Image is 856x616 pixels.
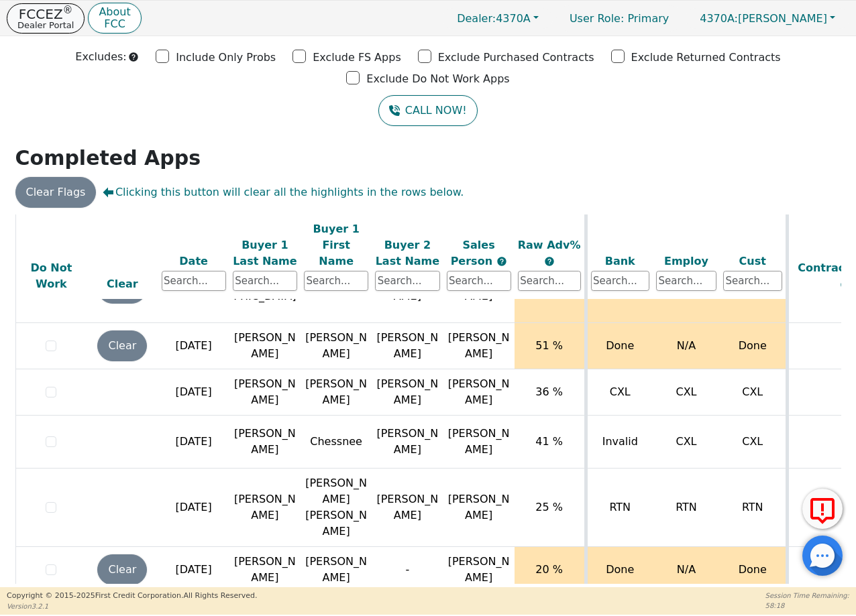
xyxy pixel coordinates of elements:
[723,271,782,291] input: Search...
[375,271,439,291] input: Search...
[570,12,624,25] span: User Role :
[17,7,74,21] p: FCCEZ
[158,369,229,416] td: [DATE]
[518,238,581,251] span: Raw Adv%
[586,323,653,369] td: Done
[158,547,229,593] td: [DATE]
[183,591,257,600] span: All Rights Reserved.
[586,469,653,547] td: RTN
[723,253,782,269] div: Cust
[7,3,85,34] button: FCCEZ®Dealer Portal
[372,547,443,593] td: -
[586,547,653,593] td: Done
[438,50,594,66] p: Exclude Purchased Contracts
[447,271,511,291] input: Search...
[720,547,787,593] td: Done
[7,591,257,602] p: Copyright © 2015- 2025 First Credit Corporation.
[448,493,510,521] span: [PERSON_NAME]
[301,369,372,416] td: [PERSON_NAME]
[162,271,226,291] input: Search...
[443,8,553,29] button: Dealer:4370A
[653,416,720,469] td: CXL
[372,469,443,547] td: [PERSON_NAME]
[535,339,563,352] span: 51 %
[653,323,720,369] td: N/A
[229,323,301,369] td: [PERSON_NAME]
[631,50,781,66] p: Exclude Returned Contracts
[802,489,843,529] button: Report Error to FCC
[591,253,650,269] div: Bank
[15,146,201,170] strong: Completed Apps
[448,427,510,456] span: [PERSON_NAME]
[720,369,787,416] td: CXL
[301,416,372,469] td: Chessnee
[656,271,716,291] input: Search...
[448,555,510,584] span: [PERSON_NAME]
[586,369,653,416] td: CXL
[535,501,563,513] span: 25 %
[372,369,443,416] td: [PERSON_NAME]
[375,237,439,269] div: Buyer 2 Last Name
[366,71,509,87] p: Exclude Do Not Work Apps
[451,238,496,267] span: Sales Person
[457,12,496,25] span: Dealer:
[372,416,443,469] td: [PERSON_NAME]
[556,5,682,32] p: Primary
[229,469,301,547] td: [PERSON_NAME]
[158,323,229,369] td: [DATE]
[304,221,368,269] div: Buyer 1 First Name
[90,276,154,292] div: Clear
[448,331,510,360] span: [PERSON_NAME]
[233,271,297,291] input: Search...
[103,184,464,200] span: Clicking this button will clear all the highlights in the rows below.
[765,601,849,611] p: 58:18
[88,3,141,34] button: AboutFCC
[158,469,229,547] td: [DATE]
[653,369,720,416] td: CXL
[15,177,97,208] button: Clear Flags
[372,323,443,369] td: [PERSON_NAME]
[99,7,130,17] p: About
[19,260,84,292] div: Do Not Work
[229,369,301,416] td: [PERSON_NAME]
[63,4,73,16] sup: ®
[158,416,229,469] td: [DATE]
[535,435,563,448] span: 41 %
[518,271,581,291] input: Search...
[233,237,297,269] div: Buyer 1 Last Name
[304,271,368,291] input: Search...
[97,330,147,361] button: Clear
[656,253,716,269] div: Employ
[301,547,372,593] td: [PERSON_NAME]
[765,591,849,601] p: Session Time Remaining:
[448,377,510,406] span: [PERSON_NAME]
[720,416,787,469] td: CXL
[700,12,738,25] span: 4370A:
[229,416,301,469] td: [PERSON_NAME]
[301,469,372,547] td: [PERSON_NAME] [PERSON_NAME]
[229,547,301,593] td: [PERSON_NAME]
[535,563,563,576] span: 20 %
[17,21,74,29] p: Dealer Portal
[686,8,849,29] button: 4370A:[PERSON_NAME]
[97,554,147,585] button: Clear
[378,95,477,126] button: CALL NOW!
[720,469,787,547] td: RTN
[301,323,372,369] td: [PERSON_NAME]
[586,416,653,469] td: Invalid
[653,547,720,593] td: N/A
[99,19,130,29] p: FCC
[720,323,787,369] td: Done
[162,253,226,269] div: Date
[653,469,720,547] td: RTN
[556,5,682,32] a: User Role: Primary
[700,12,827,25] span: [PERSON_NAME]
[591,271,650,291] input: Search...
[313,50,401,66] p: Exclude FS Apps
[176,50,276,66] p: Include Only Probs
